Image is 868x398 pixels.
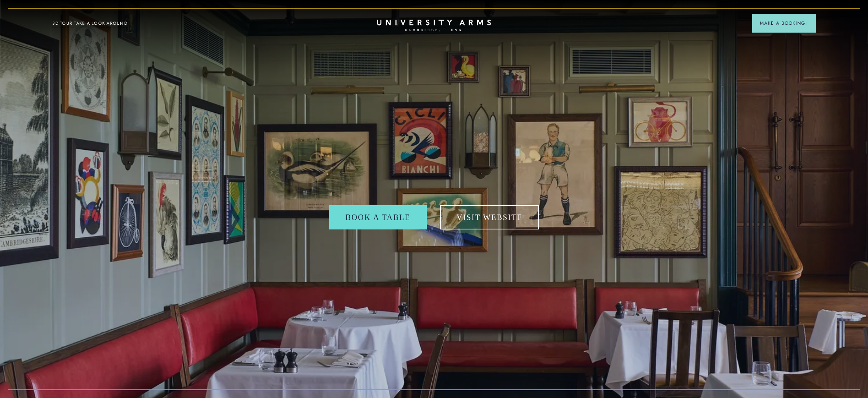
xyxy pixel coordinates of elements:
[760,20,808,27] span: Make a Booking
[440,205,539,229] a: Visit Website
[52,20,127,27] a: 3D TOUR:TAKE A LOOK AROUND
[752,14,816,33] button: Make a BookingArrow icon
[805,22,808,25] img: Arrow icon
[329,205,427,229] a: Book a table
[377,20,491,32] a: Home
